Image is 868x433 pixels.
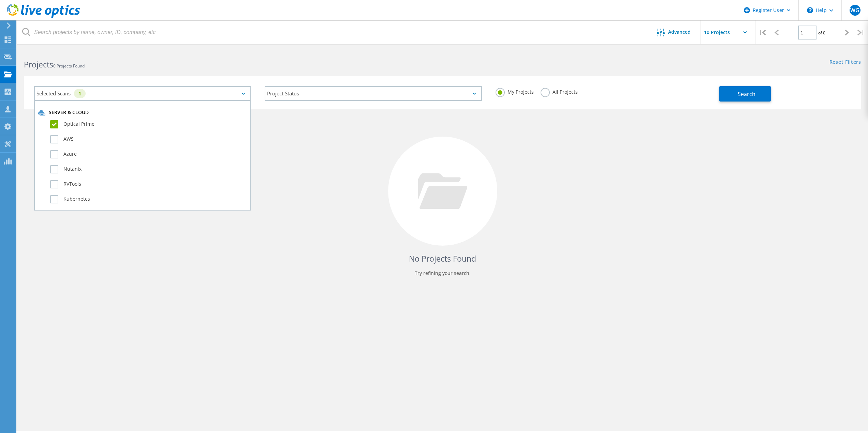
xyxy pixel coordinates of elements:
div: Server & Cloud [38,109,247,116]
a: Live Optics Dashboard [7,14,80,19]
div: Project Status [265,86,482,101]
button: Search [719,86,771,102]
label: AWS [50,135,247,143]
div: | [755,20,769,45]
a: Reset Filters [829,60,861,65]
label: My Projects [496,88,534,94]
label: All Projects [541,88,578,94]
span: Search [738,90,755,98]
h4: No Projects Found [31,253,854,264]
label: Azure [50,150,247,158]
div: 1 [74,89,86,98]
div: | [854,20,868,45]
span: of 0 [818,30,825,36]
span: Advanced [668,30,691,34]
b: Projects [24,59,53,70]
p: Try refining your search. [31,268,854,279]
label: RVTools [50,180,247,188]
div: Selected Scans [34,86,251,101]
span: WG [850,7,859,13]
label: Kubernetes [50,195,247,203]
label: Nutanix [50,165,247,173]
svg: \n [807,7,813,13]
label: Optical Prime [50,120,247,128]
input: Search projects by name, owner, ID, company, etc [17,20,647,44]
span: 0 Projects Found [53,63,85,69]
